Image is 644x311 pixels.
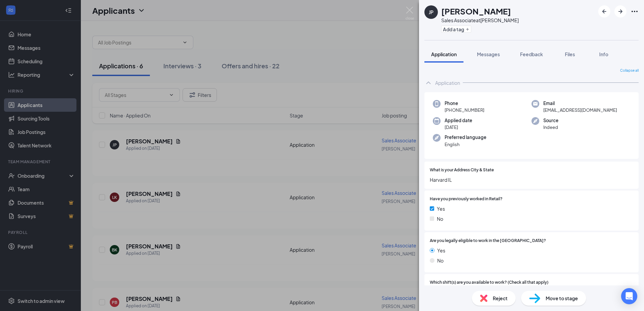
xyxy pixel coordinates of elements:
[616,7,624,15] svg: ArrowRight
[614,5,626,18] button: ArrowRight
[445,141,486,148] span: English
[430,167,494,173] span: What is your Address City & State
[430,279,548,286] span: Which shift(s) are you available to work? (Check all that apply)
[599,51,608,57] span: Info
[621,288,637,304] div: Open Intercom Messenger
[543,117,558,124] span: Source
[435,79,460,86] div: Application
[437,247,445,254] span: Yes
[520,51,543,57] span: Feedback
[543,100,617,107] span: Email
[441,17,519,24] div: Sales Associate at [PERSON_NAME]
[600,7,608,15] svg: ArrowLeftNew
[430,196,503,202] span: Have you previously worked in Retail?
[445,124,472,131] span: [DATE]
[565,51,575,57] span: Files
[431,51,457,57] span: Application
[437,215,443,222] span: No
[477,51,500,57] span: Messages
[445,100,484,107] span: Phone
[546,295,578,302] span: Move to stage
[543,124,558,131] span: Indeed
[441,26,471,33] button: PlusAdd a tag
[631,7,639,15] svg: Ellipses
[543,107,617,113] span: [EMAIL_ADDRESS][DOMAIN_NAME]
[465,27,470,31] svg: Plus
[441,5,511,17] h1: [PERSON_NAME]
[620,68,639,73] span: Collapse all
[598,5,610,18] button: ArrowLeftNew
[445,117,472,124] span: Applied date
[445,134,486,141] span: Preferred language
[437,257,444,264] span: No
[430,238,546,244] span: Are you legally eligible to work in the [GEOGRAPHIC_DATA]?
[493,295,508,302] span: Reject
[429,9,433,15] div: JP
[424,79,432,87] svg: ChevronUp
[430,176,633,183] span: Harvard IL
[445,107,484,113] span: [PHONE_NUMBER]
[437,205,445,212] span: Yes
